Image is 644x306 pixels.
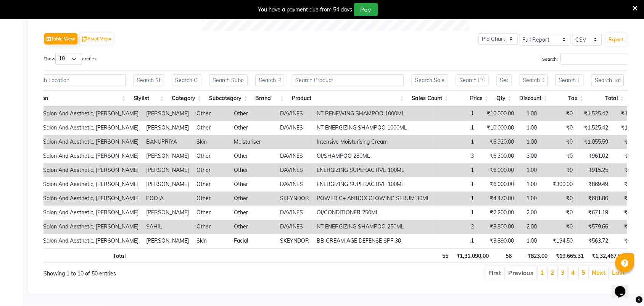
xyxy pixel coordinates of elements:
td: [PERSON_NAME] [142,121,193,135]
button: Table View [44,33,77,45]
td: DAVINES [276,178,313,192]
td: 1 [434,107,478,121]
th: ₹1,32,467.00 [588,248,628,263]
td: 1.00 [518,107,541,121]
input: Search Tax [555,74,584,86]
td: SAHIL [142,220,193,234]
td: ₹671.19 [577,206,612,220]
td: 2.00 [518,220,541,234]
td: Virtue Salon And Aesthetic, [PERSON_NAME] [23,135,142,149]
th: Qty: activate to sort column ascending [493,91,515,107]
td: DAVINES [276,149,313,164]
iframe: chat widget [612,275,636,298]
td: 1 [434,164,478,178]
td: Intensive Moisturising Cream [313,135,434,149]
td: ₹194.50 [541,234,577,248]
td: Other [193,206,230,220]
td: Other [230,220,276,234]
td: Virtue Salon And Aesthetic, [PERSON_NAME] [23,192,142,206]
td: [PERSON_NAME] [142,206,193,220]
td: SKEYNDOR [276,234,313,248]
th: 56 [493,248,515,263]
td: [PERSON_NAME] [142,164,193,178]
td: Skin [193,135,230,149]
td: ₹915.25 [577,164,612,178]
th: 55 [408,248,452,263]
td: ENERGIZING SUPERACTIVE 100ML [313,164,434,178]
td: ₹0 [541,206,577,220]
td: Other [230,206,276,220]
a: Last [612,269,625,277]
td: ₹4,470.00 [478,192,518,206]
td: ₹961.02 [577,149,612,164]
input: Search: [561,53,628,65]
th: Stylist: activate to sort column ascending [130,91,168,107]
td: BANUPRIYA [142,135,193,149]
td: ₹6,000.00 [478,178,518,192]
td: ₹6,000.00 [478,164,518,178]
select: Showentries [55,53,82,65]
input: Search Brand [255,74,284,86]
td: ₹869.49 [577,178,612,192]
td: NT ENERGIZING SHAMPOO 250ML [313,220,434,234]
td: 2 [434,220,478,234]
td: Other [193,192,230,206]
a: 2 [551,269,555,277]
td: ₹1,525.42 [577,107,612,121]
td: Virtue Salon And Aesthetic, [PERSON_NAME] [23,178,142,192]
td: ₹6,300.00 [478,149,518,164]
td: DAVINES [276,121,313,135]
td: Other [230,164,276,178]
td: [PERSON_NAME] [142,234,193,248]
td: Skin [193,234,230,248]
td: ₹1,055.59 [577,135,612,149]
input: Search Category [172,74,201,86]
th: Total [23,248,130,263]
td: ₹0 [541,107,577,121]
td: ₹10,000.00 [478,121,518,135]
a: 1 [541,269,544,277]
th: ₹823.00 [515,248,552,263]
td: POWER C+ ANTIOX GLOWING SERUM 30ML [313,192,434,206]
td: [PERSON_NAME] [142,149,193,164]
a: Next [592,269,606,277]
th: Product: activate to sort column ascending [288,91,408,107]
button: Pay [354,3,378,16]
td: Other [193,149,230,164]
td: POOJA [142,192,193,206]
td: 1 [434,135,478,149]
td: ₹0 [541,220,577,234]
th: Sales Count: activate to sort column ascending [408,91,452,107]
th: Total: activate to sort column ascending [588,91,628,107]
a: 5 [582,269,586,277]
td: ₹0 [541,192,577,206]
input: Search Price [456,74,489,86]
td: OI/CONDITIONER 250ML [313,206,434,220]
td: [PERSON_NAME] [142,107,193,121]
td: 1 [434,192,478,206]
button: Export [606,33,627,46]
td: 3 [434,149,478,164]
td: OI/SHAMPOO 280ML [313,149,434,164]
td: ₹3,890.00 [478,234,518,248]
td: 1.00 [518,234,541,248]
td: BB CREAM AGE DEFENSE SPF 30 [313,234,434,248]
th: Subcategory: activate to sort column ascending [205,91,251,107]
button: Pivot View [80,33,113,45]
input: Search Discount [519,74,548,86]
td: [PERSON_NAME] [142,178,193,192]
td: ₹563.72 [577,234,612,248]
td: DAVINES [276,206,313,220]
td: 1 [434,178,478,192]
img: pivot.png [82,37,87,42]
td: ₹2,200.00 [478,206,518,220]
td: ₹10,000.00 [478,107,518,121]
label: Search: [543,53,628,65]
td: 1.00 [518,192,541,206]
td: 1.00 [518,135,541,149]
th: Price: activate to sort column ascending [452,91,493,107]
input: Search Subcategory [209,74,248,86]
input: Search Total [591,74,624,86]
td: ₹1,525.42 [577,121,612,135]
td: Other [193,107,230,121]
